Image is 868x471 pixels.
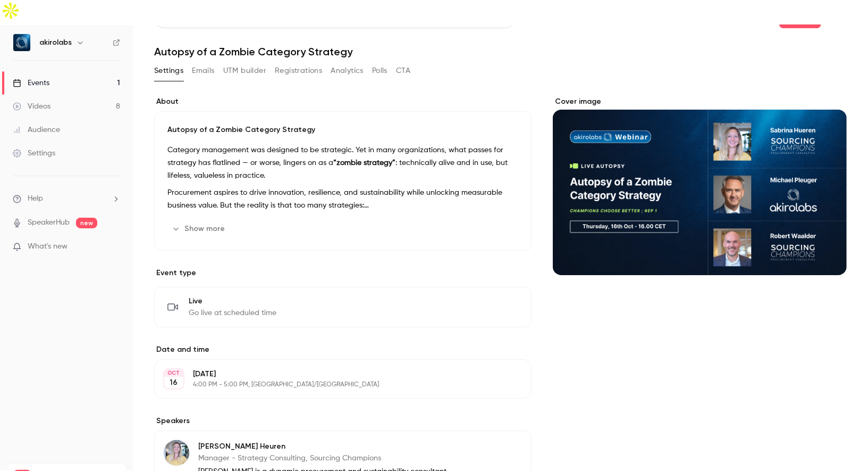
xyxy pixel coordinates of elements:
[167,125,518,135] p: Autopsy of a Zombie Category Strategy
[154,268,532,278] p: Event type
[154,416,532,426] label: Speakers
[154,344,532,355] label: Date and time
[76,218,97,228] span: new
[193,369,475,379] p: [DATE]
[13,148,55,159] div: Settings
[223,62,266,79] button: UTM builder
[154,62,183,79] button: Settings
[170,377,178,388] p: 16
[39,37,72,48] h6: akirolabs
[396,62,410,79] button: CTA
[13,125,60,135] div: Audience
[189,296,276,307] span: Live
[167,186,518,212] p: Procurement aspires to drive innovation, resilience, and sustainability while unlocking measurabl...
[275,62,322,79] button: Registrations
[13,101,50,112] div: Videos
[154,96,532,107] label: About
[13,193,120,204] li: help-dropdown-opener
[333,159,395,167] strong: “zombie strategy”
[13,34,30,51] img: akirolabs
[193,381,475,389] p: 4:00 PM - 5:00 PM, [GEOGRAPHIC_DATA]/[GEOGRAPHIC_DATA]
[164,369,183,377] div: OCT
[553,96,847,107] label: Cover image
[154,45,847,58] h1: Autopsy of a Zombie Category Strategy
[28,241,68,252] span: What's new
[189,308,276,318] span: Go live at scheduled time
[198,441,462,452] p: [PERSON_NAME] Heuren
[331,62,364,79] button: Analytics
[372,62,387,79] button: Polls
[13,78,49,88] div: Events
[28,217,70,228] a: SpeakerHub
[167,144,518,182] p: Category management was designed to be strategic. Yet in many organizations, what passes for stra...
[198,453,462,464] p: Manager - Strategy Consulting, Sourcing Champions
[192,62,214,79] button: Emails
[167,220,231,237] button: Show more
[28,193,43,204] span: Help
[164,440,189,466] img: Sabrina Heuren
[553,96,847,275] section: Cover image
